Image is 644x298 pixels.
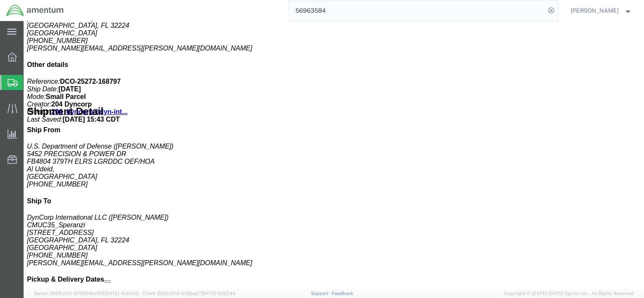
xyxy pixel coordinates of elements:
[289,0,545,21] input: Search for shipment number, reference number
[504,290,634,297] span: Copyright © [DATE]-[DATE] Agistix Inc., All Rights Reserved
[6,4,64,17] img: logo
[34,291,139,296] span: Server: 2025.20.0-970904bc0f3
[105,291,139,296] span: [DATE] 10:43:43
[201,291,236,296] span: [DATE] 10:52:44
[570,5,633,16] button: [PERSON_NAME]
[142,291,236,296] span: Client: 2025.20.0-035ba07
[311,291,332,296] a: Support
[24,21,644,289] iframe: FS Legacy Container
[571,6,619,15] span: Isabel Hermosillo
[332,291,353,296] a: Feedback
